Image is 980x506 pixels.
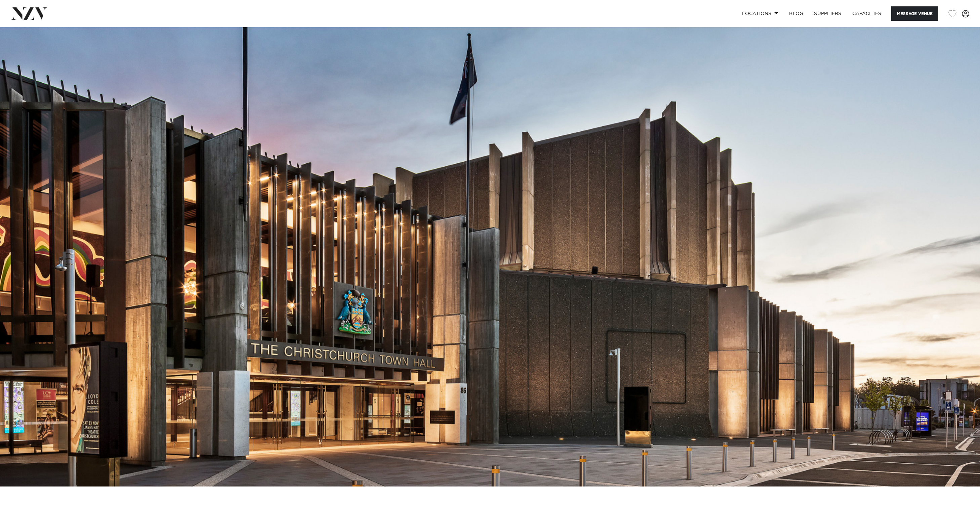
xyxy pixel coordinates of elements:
a: BLOG [784,6,809,21]
img: nzv-logo.png [11,7,47,19]
button: Message Venue [891,6,938,21]
a: Locations [737,6,784,21]
a: Capacities [847,6,887,21]
a: SUPPLIERS [809,6,847,21]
